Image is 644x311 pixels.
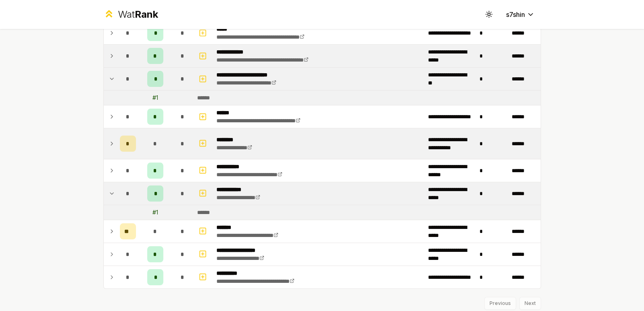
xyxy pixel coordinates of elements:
button: s7shin [500,7,541,22]
a: WatRank [103,8,158,21]
div: Wat [118,8,158,21]
div: # 1 [152,94,158,102]
div: # 1 [152,208,158,216]
span: Rank [135,8,158,20]
span: s7shin [506,10,525,19]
